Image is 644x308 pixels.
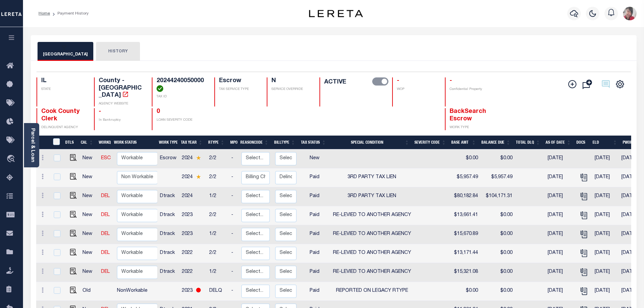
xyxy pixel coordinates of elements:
[207,244,229,263] td: 2/2
[179,244,207,263] td: 2022
[157,225,179,244] td: Dtrack
[271,87,311,92] p: SERVICE OVERRIDE
[271,77,311,85] h4: N
[309,10,363,17] img: logo-dark.svg
[41,109,80,122] span: Cook County Clerk
[451,263,481,282] td: $15,321.08
[179,225,207,244] td: 2023
[451,149,481,168] td: $0.00
[80,206,98,225] td: New
[38,42,93,61] button: [GEOGRAPHIC_DATA]
[574,136,590,149] th: Docs
[592,187,619,206] td: [DATE]
[101,194,110,198] a: DEL
[41,125,86,130] p: DELINQUENT AGENCY
[238,136,271,149] th: ReasonCode: activate to sort column ascending
[481,225,515,244] td: $0.00
[157,149,179,168] td: Escrow
[179,149,207,168] td: 2024
[299,187,330,206] td: Paid
[156,136,178,149] th: Work Type
[30,128,35,162] a: Parcel & Loan
[99,77,144,99] h4: County - [GEOGRAPHIC_DATA]
[80,244,98,263] td: New
[481,187,515,206] td: $104,171.31
[101,251,110,255] a: DEL
[229,168,239,187] td: -
[114,282,162,301] td: NonWorkable
[481,244,515,263] td: $0.00
[299,244,330,263] td: Paid
[207,206,229,225] td: 2/2
[80,168,98,187] td: New
[207,263,229,282] td: 1/2
[157,94,206,99] p: TAX ID
[41,87,86,92] p: STATE
[179,282,207,301] td: 2023
[299,168,330,187] td: Paid
[157,109,160,115] span: 0
[479,136,513,149] th: Balance Due: activate to sort column ascending
[111,136,157,149] th: Work Status
[590,136,620,149] th: ELD: activate to sort column ascending
[592,168,619,187] td: [DATE]
[481,282,515,301] td: $0.00
[545,225,576,244] td: [DATE]
[99,101,144,106] p: AGENCY WEBSITE
[450,109,486,122] span: BackSearch Escrow
[299,263,330,282] td: Paid
[39,11,50,16] a: Home
[481,149,515,168] td: $0.00
[299,206,330,225] td: Paid
[481,206,515,225] td: $0.00
[219,77,259,85] h4: Escrow
[196,156,201,160] img: Star.svg
[333,269,411,274] span: RE-LEVIED TO ANOTHER AGENCY
[101,269,110,274] a: DEL
[179,187,207,206] td: 2024
[179,263,207,282] td: 2022
[543,136,574,149] th: As of Date: activate to sort column ascending
[451,244,481,263] td: $13,171.44
[397,78,399,84] span: -
[450,125,495,130] p: WORK TYPE
[157,263,179,282] td: Dtrack
[348,175,396,180] span: 3RD PARTY TAX LIEN
[6,155,17,164] i: travel_explore
[101,213,110,217] a: DEL
[513,136,543,149] th: Total DLQ: activate to sort column ascending
[329,136,412,149] th: Special Condition: activate to sort column ascending
[348,194,396,198] span: 3RD PARTY TAX LIEN
[592,225,619,244] td: [DATE]
[207,225,229,244] td: 1/2
[80,263,98,282] td: New
[545,168,576,187] td: [DATE]
[80,149,98,168] td: New
[207,282,229,301] td: DELQ
[207,187,229,206] td: 1/2
[101,232,110,236] a: DEL
[336,288,408,293] span: REPORTED ON LEGACY RTYPE
[229,244,239,263] td: -
[229,263,239,282] td: -
[96,42,140,61] button: HISTORY
[179,168,207,187] td: 2024
[545,187,576,206] td: [DATE]
[545,149,576,168] td: [DATE]
[178,136,206,149] th: Tax Year: activate to sort column ascending
[157,118,206,123] p: LOAN SEVERITY CODE
[449,136,479,149] th: Base Amt: activate to sort column ascending
[207,149,229,168] td: 2/2
[228,136,238,149] th: MPO
[333,213,411,217] span: RE-LEVIED TO ANOTHER AGENCY
[229,225,239,244] td: -
[451,282,481,301] td: $0.00
[229,149,239,168] td: -
[101,156,111,161] a: ESC
[80,187,98,206] td: New
[545,263,576,282] td: [DATE]
[229,282,239,301] td: -
[545,282,576,301] td: [DATE]
[481,263,515,282] td: $0.00
[99,118,144,123] p: In Bankruptcy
